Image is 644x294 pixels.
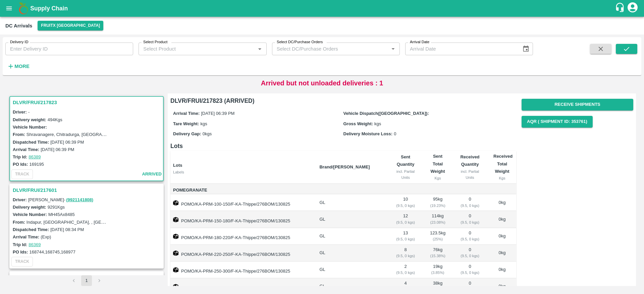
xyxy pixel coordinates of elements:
button: open drawer [1,1,17,16]
img: box [173,250,178,256]
span: 0 [394,131,396,136]
div: ( 3.85 %) [429,270,446,276]
td: 19 kg [424,262,452,278]
td: POMO/KA-PRM-250-300/F-KA-Thippe/276BOM/130825 [170,262,314,278]
td: 12 [387,211,424,228]
label: Tare Weight: [173,121,199,126]
label: Arrival Time: [13,234,39,239]
h3: DLVR/FRUI/217823 [13,98,162,107]
div: account of current user [627,1,639,15]
label: PO Ids: [13,249,28,254]
label: [DATE] 08:34 PM [50,227,84,232]
button: Receive Shipments [522,99,633,111]
div: ( 9.5, 0 kgs) [457,236,483,242]
td: 2 [387,262,424,278]
h3: DLVR/FRUI/216360 [13,273,162,282]
td: 0 kg [488,194,516,211]
label: From: [13,220,25,225]
h3: DLVR/FRUI/217601 [13,186,162,195]
div: ( 9.5, 0 kgs) [457,253,483,259]
button: AQR ( Shipment Id: 353761) [522,116,593,128]
img: box [173,284,178,289]
div: ( 9.5, 0 kgs) [393,219,418,225]
td: GL [314,228,387,245]
div: ( 19.23 %) [429,203,446,209]
div: incl. Partial Units [457,168,483,181]
img: logo [17,2,30,15]
td: GL [314,194,387,211]
img: box [173,267,178,273]
td: POMO/KA-PRM-100-150/F-KA-Thippe/276BOM/130825 [170,194,314,211]
label: Vehicle Number: [13,212,47,217]
td: 0 [452,262,488,278]
label: [DATE] 06:39 PM [50,140,84,145]
td: 0 [452,245,488,262]
div: ( 9.5, 0 kgs) [393,203,418,209]
a: 86369 [29,242,41,247]
td: GL [314,211,387,228]
span: arrived [142,170,162,178]
td: 0 kg [488,228,516,245]
b: Supply Chain [30,5,68,12]
h6: Lots [170,141,516,151]
b: Sent Quantity [397,154,415,167]
td: 0 [452,228,488,245]
label: Vehicle Number: [13,125,47,130]
label: 168744,168745,168977 [30,249,75,254]
td: 0 kg [488,211,516,228]
td: GL [314,245,387,262]
label: Dispatched Time: [13,227,49,232]
img: box [173,217,178,222]
span: kgs [374,121,381,126]
td: 0 kg [488,262,516,278]
div: ( 23.08 %) [429,219,446,225]
label: Shravanagere, Chitradurga, [GEOGRAPHIC_DATA], [GEOGRAPHIC_DATA] [26,132,175,137]
td: 0 [452,211,488,228]
td: GL [314,262,387,278]
button: page 1 [81,275,92,286]
td: POMO/KA-PRM-150-180/F-KA-Thippe/276BOM/130825 [170,211,314,228]
div: ( 9.5, 0 kgs) [393,236,418,242]
nav: pagination navigation [67,275,106,286]
b: Received Quantity [460,154,479,167]
h6: DLVR/FRUI/217823 (ARRIVED) [170,96,516,105]
label: From: [13,132,25,137]
div: ( 9.5, 0 kgs) [457,203,483,209]
label: Delivery ID [10,40,28,45]
label: 169195 [30,162,44,167]
div: ( 9.5, 0 kgs) [393,270,418,276]
input: Select Product [141,45,253,53]
label: Arrival Time: [13,147,39,152]
b: Sent Total Weight [431,154,445,174]
div: customer-support [615,2,627,14]
div: Kgs [429,175,446,181]
img: box [173,200,178,206]
td: POMO/KA-PRM-180-220/F-KA-Thippe/276BOM/130825 [170,228,314,245]
td: 13 [387,228,424,245]
td: POMO/KA-PRM-220-250/F-KA-Thippe/276BOM/130825 [170,245,314,262]
label: Delivery weight: [13,117,46,122]
div: ( 9.5, 0 kgs) [457,219,483,225]
label: PO Ids: [13,162,28,167]
img: box [173,234,178,239]
td: 8 [387,245,424,262]
a: Supply Chain [30,4,615,13]
div: incl. Partial Units [393,168,418,181]
label: Arrival Date [410,40,429,45]
button: Select DC [38,21,103,30]
div: Kgs [493,175,511,181]
b: Received Total Weight [493,154,513,174]
div: ( 15.38 %) [429,253,446,259]
td: 10 [387,194,424,211]
label: [DATE] 06:39 PM [41,147,74,152]
label: 494 Kgs [48,117,62,122]
a: (9921141808) [66,197,93,202]
div: ( 9.5, 0 kgs) [393,253,418,259]
input: Select DC/Purchase Orders [274,45,378,53]
span: 0 kgs [203,131,212,136]
td: 76 kg [424,245,452,262]
span: kgs [201,121,207,126]
div: Labels [173,169,314,175]
label: Driver: [13,197,27,202]
label: (Exp) [41,234,51,239]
